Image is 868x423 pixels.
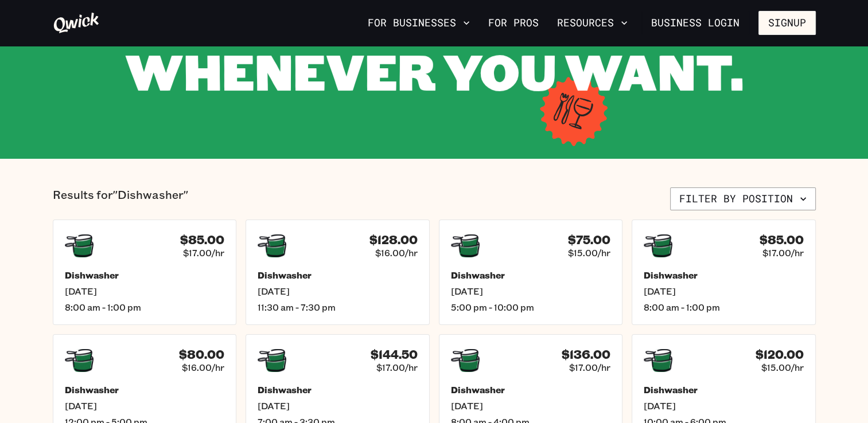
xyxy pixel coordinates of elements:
[670,187,816,210] button: Filter by position
[761,362,804,373] span: $15.00/hr
[451,384,611,395] h5: Dishwasher
[641,11,749,35] a: Business Login
[371,347,418,362] h4: $144.50
[760,233,804,247] h4: $85.00
[258,301,418,313] span: 11:30 am - 7:30 pm
[644,384,804,395] h5: Dishwasher
[53,187,188,210] p: Results for "Dishwasher"
[258,384,418,395] h5: Dishwasher
[569,362,610,373] span: $17.00/hr
[65,269,225,281] h5: Dishwasher
[758,11,816,35] button: Signup
[179,347,224,362] h4: $80.00
[439,220,623,325] a: $75.00$15.00/hrDishwasher[DATE]5:00 pm - 10:00 pm
[762,247,804,258] span: $17.00/hr
[552,13,632,33] button: Resources
[65,400,225,412] span: [DATE]
[258,400,418,412] span: [DATE]
[568,233,610,247] h4: $75.00
[562,347,610,362] h4: $136.00
[65,301,225,313] span: 8:00 am - 1:00 pm
[451,285,611,297] span: [DATE]
[644,301,804,313] span: 8:00 am - 1:00 pm
[632,220,816,325] a: $85.00$17.00/hrDishwasher[DATE]8:00 am - 1:00 pm
[53,220,237,325] a: $85.00$17.00/hrDishwasher[DATE]8:00 am - 1:00 pm
[363,13,474,33] button: For Businesses
[451,400,611,412] span: [DATE]
[375,247,418,258] span: $16.00/hr
[369,233,418,247] h4: $128.00
[65,384,225,395] h5: Dishwasher
[182,362,224,373] span: $16.00/hr
[644,269,804,281] h5: Dishwasher
[376,362,418,373] span: $17.00/hr
[246,220,430,325] a: $128.00$16.00/hrDishwasher[DATE]11:30 am - 7:30 pm
[183,247,224,258] span: $17.00/hr
[180,233,224,247] h4: $85.00
[258,285,418,297] span: [DATE]
[568,247,610,258] span: $15.00/hr
[65,285,225,297] span: [DATE]
[644,285,804,297] span: [DATE]
[756,347,804,362] h4: $120.00
[451,301,611,313] span: 5:00 pm - 10:00 pm
[644,400,804,412] span: [DATE]
[484,13,543,33] a: For Pros
[258,269,418,281] h5: Dishwasher
[451,269,611,281] h5: Dishwasher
